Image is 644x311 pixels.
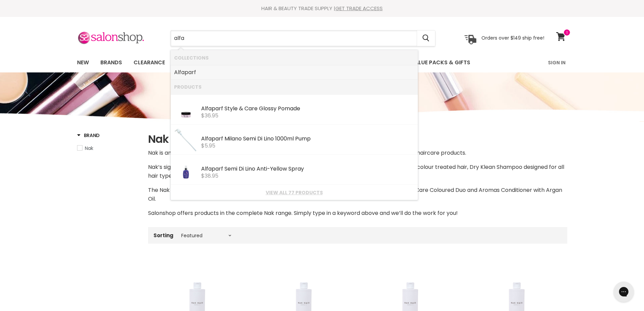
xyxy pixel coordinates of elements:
a: Nak [77,145,140,152]
a: GET TRADE ACCESS [335,5,383,12]
a: Brands [95,55,127,70]
a: Clearance [128,55,170,70]
p: Nak is an Australian owned company that provides the professional hairdressing industry with qual... [148,149,567,157]
p: The Nak haircare line also includes natural botanical ingredients, which can be found in products... [148,186,567,203]
img: zubehoer-dosierpumpe-fur-1000-ml-flaschen-lebensmittelecht_600x_2x_72e277b7-ff2f-4d9a-9a0d-86c31e... [174,128,198,152]
div: parf Milano Semi Di Lino 1000ml Pump [201,136,414,143]
h3: Brand [77,132,100,139]
li: View All [171,185,418,200]
button: Search [417,30,435,46]
li: Products: Alfaparf Style & Care Glossy Pomade [171,94,418,125]
a: New [72,55,94,70]
b: Alfa [201,135,212,142]
a: Sign In [544,55,570,70]
b: Alfa [174,68,185,76]
div: HAIR & BEAUTY TRADE SUPPLY | [69,5,576,12]
p: Nak’s signature range includes the sulphate and paraben-free Hydrating Conditioner for normal and... [148,163,567,180]
li: Collections: Alfaparf [171,65,418,80]
p: Salonshop offers products in the complete Nak range. Simply type in a keyword above and we’ll do ... [148,209,567,218]
b: Alfa [201,165,212,173]
iframe: Gorgias live chat messenger [610,279,637,304]
b: Alfa [201,105,212,112]
a: View all 77 products [174,190,414,195]
a: Value Packs & Gifts [406,55,475,70]
ul: Main menu [72,53,510,72]
nav: Main [69,53,576,72]
img: SEMI_DI_LINO_Style_Care_GlossyPomade_PF023364_01_png.webp [174,98,198,121]
span: $5.95 [201,142,215,150]
span: $36.95 [201,112,218,119]
div: parf Style & Care Glossy Pomade [201,106,414,113]
li: Products: Alfaparf Semi Di Lino Anti-Yellow Spray [171,155,418,185]
div: parf Semi Di Lino Anti-Yellow Spray [201,166,414,173]
img: SEMI_DI_LINO_2023_Blonde_Anti_Yellow_Spray_PF022629_01_png.webp [174,158,198,182]
li: Collections [171,50,418,65]
h1: Nak [148,132,567,146]
input: Search [171,30,417,46]
label: Sorting [153,232,173,238]
span: Nak [85,145,93,152]
span: $38.95 [201,172,218,180]
a: parf [174,67,414,78]
li: Products: Alfaparf Milano Semi Di Lino 1000ml Pump [171,125,418,155]
form: Product [170,30,435,46]
li: Products [171,79,418,94]
p: Orders over $149 ship free! [481,35,544,41]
